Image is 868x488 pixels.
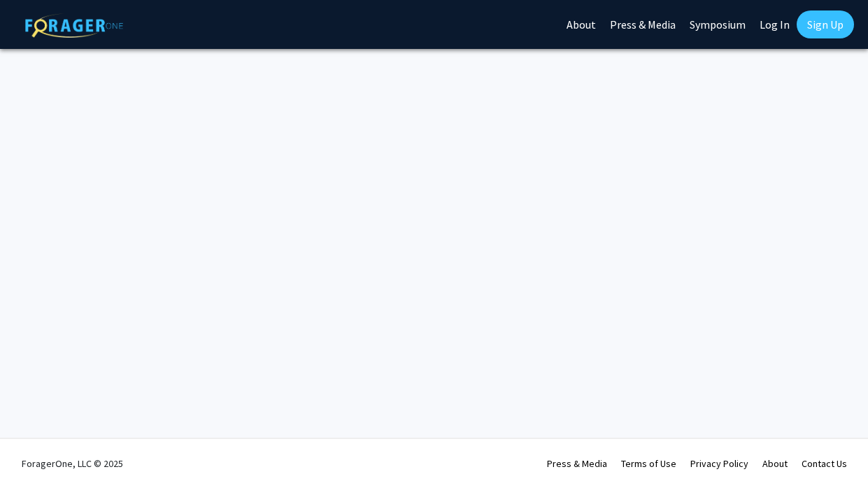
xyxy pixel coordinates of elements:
a: Press & Media [547,457,607,470]
a: Terms of Use [621,457,676,470]
div: ForagerOne, LLC © 2025 [22,439,123,488]
a: About [762,457,788,470]
a: Contact Us [802,457,847,470]
a: Sign Up [797,10,854,38]
img: ForagerOne Logo [25,13,123,38]
a: Privacy Policy [690,457,748,470]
